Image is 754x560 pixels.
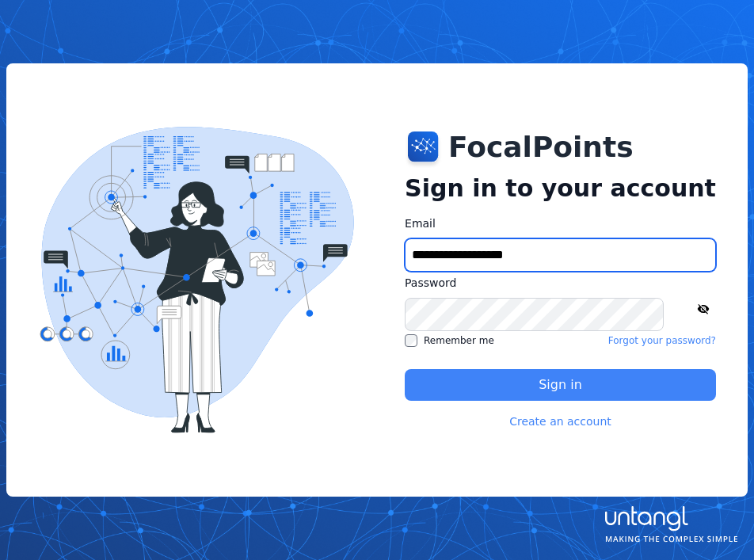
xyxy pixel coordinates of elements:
[448,131,634,163] h1: FocalPoints
[405,215,716,232] label: Email
[405,334,494,347] label: Remember me
[608,334,716,347] a: Forgot your password?
[405,334,417,347] input: Remember me
[405,369,716,401] button: Sign in
[509,413,611,429] a: Create an account
[405,275,716,291] label: Password
[405,174,716,203] h2: Sign in to your account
